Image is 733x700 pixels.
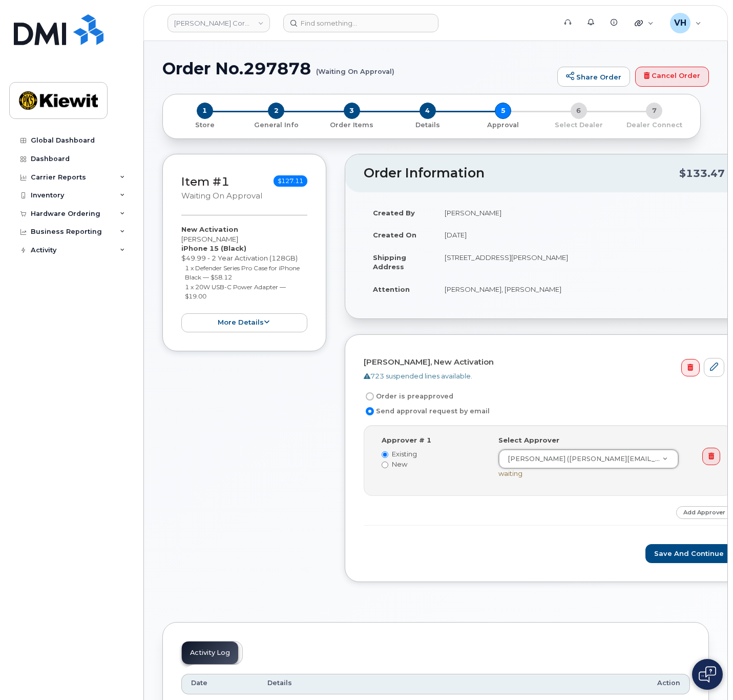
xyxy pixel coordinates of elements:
[435,246,732,278] td: [STREET_ADDRESS][PERSON_NAME]
[435,202,732,224] td: [PERSON_NAME]
[197,103,213,119] span: 1
[364,371,724,381] div: 723 suspended lines available.
[181,225,238,233] strong: New Activation
[162,59,552,77] h1: Order No.297878
[498,435,559,445] label: Select Approver
[394,121,462,130] p: Details
[373,253,406,271] strong: Shipping Address
[382,459,483,469] label: New
[314,119,390,130] a: 3 Order Items
[435,278,732,301] td: [PERSON_NAME], [PERSON_NAME]
[648,674,690,694] th: Action
[373,285,410,293] strong: Attention
[635,67,709,87] a: Cancel Order
[181,244,246,252] strong: iPhone 15 (Black)
[373,209,415,217] strong: Created By
[498,469,522,477] span: waiting
[645,544,732,563] button: Save and Continue
[185,264,300,282] small: 1 x Defender Series Pro Case for iPhone Black — $58.12
[181,191,262,201] small: Waiting On Approval
[243,121,310,130] p: General Info
[420,103,436,119] span: 4
[557,67,630,87] a: Share Order
[268,103,284,119] span: 2
[364,405,490,417] label: Send approval request by email
[382,449,483,459] label: Existing
[499,450,678,468] a: [PERSON_NAME] ([PERSON_NAME][EMAIL_ADDRESS][PERSON_NAME][DOMAIN_NAME])
[364,358,724,367] h4: [PERSON_NAME], New Activation
[699,666,716,683] img: Open chat
[382,435,431,445] label: Approver # 1
[390,119,466,130] a: 4 Details
[267,678,292,688] span: Details
[364,390,453,403] label: Order is preapproved
[239,119,315,130] a: 2 General Info
[274,175,307,187] span: $127.11
[676,506,732,519] a: Add Approver
[366,392,374,401] input: Order is preapproved
[181,225,307,332] div: [PERSON_NAME] $49.99 - 2 Year Activation (128GB)
[364,166,679,181] h2: Order Information
[366,407,374,415] input: Send approval request by email
[382,462,388,468] input: New
[679,164,725,183] div: $133.47
[185,283,286,301] small: 1 x 20W USB-C Power Adapter — $19.00
[171,119,239,130] a: 1 Store
[373,231,416,239] strong: Created On
[181,174,229,189] a: Item #1
[316,59,394,75] small: (Waiting On Approval)
[318,121,386,130] p: Order Items
[175,121,235,130] p: Store
[181,313,307,332] button: more details
[435,224,732,246] td: [DATE]
[382,451,388,458] input: Existing
[501,454,662,464] span: [PERSON_NAME] ([PERSON_NAME][EMAIL_ADDRESS][PERSON_NAME][DOMAIN_NAME])
[344,103,360,119] span: 3
[191,678,207,688] span: Date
